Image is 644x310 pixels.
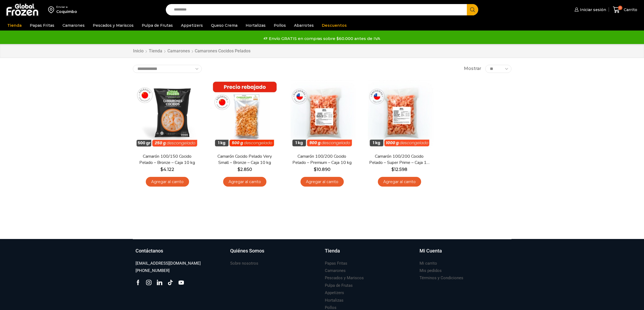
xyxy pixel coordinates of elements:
a: Hortalizas [243,20,268,31]
h3: Mi carrito [420,261,437,266]
h3: Pescados y Mariscos [325,275,364,281]
h3: Papas Fritas [325,261,347,266]
a: Pollos [271,20,289,31]
div: Enviar a [56,5,77,9]
h1: Camarones Cocidos Pelados [195,48,250,53]
a: Papas Fritas [27,20,57,31]
h3: Mis pedidos [420,268,442,274]
a: Camarones [60,20,87,31]
a: Tienda [148,48,163,54]
h3: Mi Cuenta [420,247,442,254]
span: $ [391,167,394,172]
a: [EMAIL_ADDRESS][DOMAIN_NAME] [136,260,201,267]
a: Iniciar sesión [573,4,606,15]
span: $ [160,167,163,172]
nav: Breadcrumb [133,48,250,54]
a: 0 Carrito [612,4,639,16]
h3: Contáctanos [136,247,163,254]
a: Camarones [325,267,346,274]
a: Mi carrito [420,260,437,267]
a: Sobre nosotros [230,260,258,267]
a: Quiénes Somos [230,247,319,260]
a: Queso Crema [208,20,240,31]
bdi: 4.122 [160,167,174,172]
a: Agregar al carrito: “Camarón 100/200 Cocido Pelado - Super Prime - Caja 10 kg” [378,177,421,187]
a: Papas Fritas [325,260,347,267]
a: Contáctanos [136,247,225,260]
span: Carrito [622,7,637,12]
a: Camarón 100/150 Cocido Pelado – Bronze – Caja 10 kg [136,153,198,166]
h3: Hortalizas [325,298,344,303]
a: Camarón 100/200 Cocido Pelado – Premium – Caja 10 kg [291,153,353,166]
h3: Camarones [325,268,346,274]
h3: [EMAIL_ADDRESS][DOMAIN_NAME] [136,261,201,266]
a: Camarón 100/200 Cocido Pelado – Super Prime – Caja 10 kg [368,153,430,166]
h3: [PHONE_NUMBER] [136,268,170,274]
a: Tienda [5,20,24,31]
a: Mi Cuenta [420,247,509,260]
bdi: 2.850 [237,167,252,172]
a: Pescados y Mariscos [325,274,364,282]
a: [PHONE_NUMBER] [136,267,170,274]
a: Descuentos [319,20,349,31]
h3: Pulpa de Frutas [325,283,353,288]
a: Tienda [325,247,414,260]
a: Camarón Cocido Pelado Very Small – Bronze – Caja 10 kg [213,153,276,166]
a: Agregar al carrito: “Camarón 100/150 Cocido Pelado - Bronze - Caja 10 kg” [146,177,189,187]
h3: Términos y Condiciones [420,275,463,281]
bdi: 12.598 [391,167,407,172]
a: Abarrotes [291,20,316,31]
a: Pulpa de Frutas [325,282,353,289]
a: Appetizers [325,289,344,296]
div: Coquimbo [56,9,77,14]
bdi: 10.890 [314,167,331,172]
a: Pulpa de Frutas [139,20,176,31]
h3: Tienda [325,247,340,254]
span: Mostrar [464,66,481,72]
a: Términos y Condiciones [420,274,463,282]
span: $ [237,167,240,172]
a: Appetizers [178,20,206,31]
h3: Appetizers [325,290,344,296]
h3: Quiénes Somos [230,247,264,254]
a: Inicio [133,48,144,54]
img: address-field-icon.svg [48,5,56,14]
a: Pescados y Mariscos [90,20,136,31]
select: Pedido de la tienda [133,65,202,73]
a: Hortalizas [325,297,344,304]
a: Agregar al carrito: “Camarón 100/200 Cocido Pelado - Premium - Caja 10 kg” [300,177,344,187]
a: Mis pedidos [420,267,442,274]
span: $ [314,167,316,172]
a: Camarones [167,48,190,54]
span: Iniciar sesión [579,7,606,12]
span: 0 [618,6,622,10]
a: Agregar al carrito: “Camarón Cocido Pelado Very Small - Bronze - Caja 10 kg” [223,177,266,187]
button: Search button [467,4,478,15]
h3: Sobre nosotros [230,261,258,266]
